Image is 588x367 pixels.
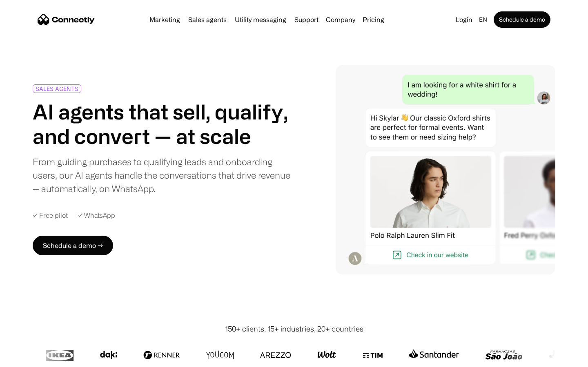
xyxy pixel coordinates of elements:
[78,212,115,219] div: ✓ WhatsApp
[452,14,476,25] a: Login
[33,155,291,195] div: From guiding purchases to qualifying leads and onboarding users, our AI agents handle the convers...
[36,86,78,92] div: SALES AGENTS
[185,16,230,23] a: Sales agents
[494,11,550,28] a: Schedule a demo
[479,14,487,25] div: en
[232,16,290,23] a: Utility messaging
[33,99,291,148] h1: AI agents that sell, qualify, and convert — at scale
[225,323,363,334] div: 150+ clients, 15+ industries, 20+ countries
[33,236,113,255] a: Schedule a demo →
[16,353,49,364] ul: Language list
[359,16,388,23] a: Pricing
[326,14,355,25] div: Company
[33,212,68,219] div: ✓ Free pilot
[8,352,49,364] aside: Language selected: English
[291,16,322,23] a: Support
[146,16,183,23] a: Marketing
